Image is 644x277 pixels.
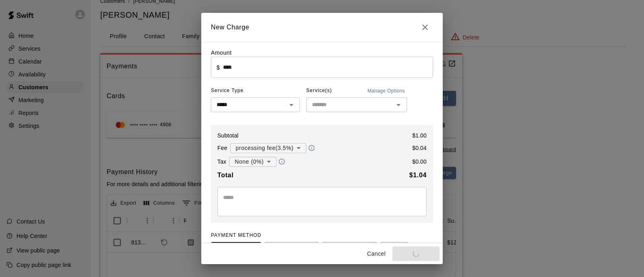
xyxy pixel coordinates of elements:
span: PAYMENT METHOD [211,232,261,238]
p: Tax [217,158,226,166]
b: $ 1.04 [409,172,427,179]
button: Manage Options [365,84,407,97]
button: Open [393,99,404,111]
button: Open [286,99,297,111]
p: $ 0.00 [412,158,427,166]
label: Amount [211,49,232,56]
button: Close [417,19,433,35]
b: Total [217,172,233,179]
div: None (0%) [229,154,277,169]
button: Cancel [363,246,389,261]
h2: New Charge [201,13,443,42]
p: $ 1.00 [412,131,427,140]
button: POINT OF SALE [264,242,319,260]
p: Subtotal [217,131,239,140]
button: CREDIT CARD [211,242,261,260]
button: WALLET New [322,242,377,260]
p: $ 0.04 [412,144,427,152]
p: $ [217,64,220,72]
div: processing fee ( 3.5 % ) [230,141,307,156]
span: Service(s) [306,84,332,97]
span: Service Type [211,84,300,97]
button: CASH [380,242,408,260]
p: Fee [217,144,227,152]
